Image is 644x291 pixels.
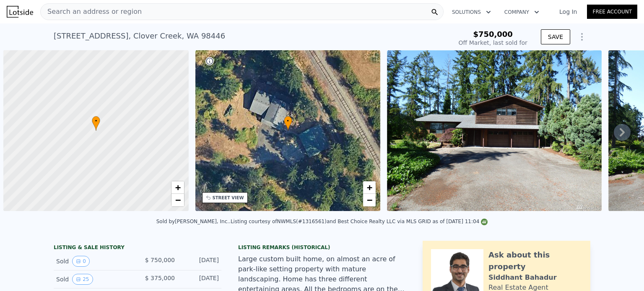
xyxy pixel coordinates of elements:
div: • [284,116,292,131]
span: + [367,182,372,193]
span: $750,000 [473,30,513,39]
button: Show Options [574,28,590,45]
img: Lotside [7,6,33,18]
div: Siddhant Bahadur [488,273,557,283]
span: $ 750,000 [145,257,175,263]
img: Sale: 149082330 Parcel: 100475228 [387,50,602,211]
a: Zoom out [363,194,376,206]
div: STREET VIEW [213,195,244,201]
div: Sold [56,274,131,285]
span: Search an address or region [41,7,142,17]
div: Listing Remarks (Historical) [238,244,406,251]
button: Company [498,5,546,20]
span: − [175,195,180,205]
div: Sold by [PERSON_NAME], Inc. . [156,219,231,224]
div: Listing courtesy of NWMLS (#1316561) and Best Choice Realty LLC via MLS GRID as of [DATE] 11:04 [231,219,488,224]
span: • [92,117,100,125]
button: Solutions [445,5,498,20]
div: Off Market, last sold for [459,39,527,47]
button: View historical data [72,274,93,285]
a: Log In [549,8,587,16]
a: Zoom in [171,181,184,194]
div: [DATE] [182,274,219,285]
span: − [367,195,372,205]
div: LISTING & SALE HISTORY [54,244,221,252]
div: • [92,116,100,131]
a: Zoom out [171,194,184,206]
img: NWMLS Logo [481,219,488,225]
div: [STREET_ADDRESS] , Clover Creek , WA 98446 [54,30,225,42]
button: View historical data [72,256,90,267]
div: Sold [56,256,131,267]
span: + [175,182,180,193]
a: Free Account [587,5,637,19]
div: [DATE] [182,256,219,267]
span: $ 375,000 [145,275,175,281]
button: SAVE [541,29,570,44]
div: Ask about this property [488,249,582,273]
a: Zoom in [363,181,376,194]
span: • [284,117,292,125]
